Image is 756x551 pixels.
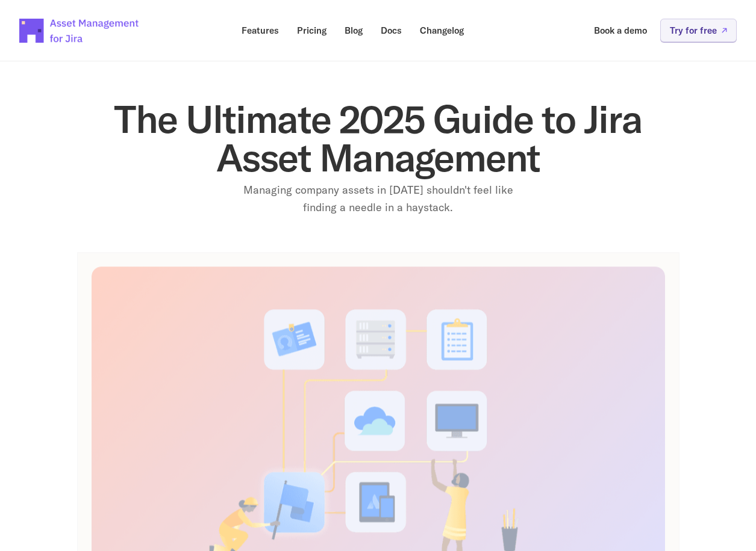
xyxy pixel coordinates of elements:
[242,26,279,35] p: Features
[381,26,402,35] p: Docs
[372,19,410,42] a: Docs
[228,182,529,217] p: Managing company assets in [DATE] shouldn't feel like finding a needle in a haystack.
[411,19,472,42] a: Changelog
[336,19,371,42] a: Blog
[670,26,717,35] p: Try for free
[660,19,737,42] a: Try for free
[594,26,647,35] p: Book a demo
[77,100,679,177] h1: The Ultimate 2025 Guide to Jira Asset Management
[586,19,655,42] a: Book a demo
[345,26,363,35] p: Blog
[289,19,335,42] a: Pricing
[420,26,464,35] p: Changelog
[297,26,326,35] p: Pricing
[233,19,287,42] a: Features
